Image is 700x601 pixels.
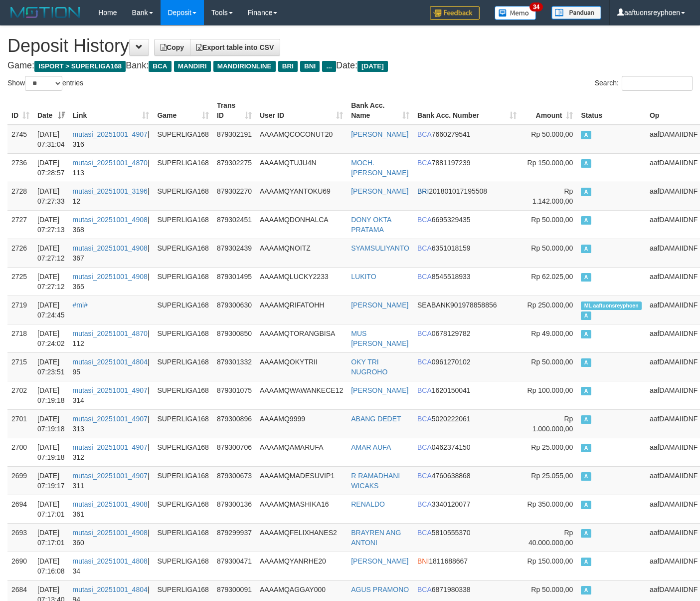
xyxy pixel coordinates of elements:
[417,216,432,224] span: BCA
[33,153,69,182] td: [DATE] 07:28:57
[69,96,154,125] th: Link: activate to sort column ascending
[73,159,148,167] a: mutasi_20251001_4870
[213,352,256,381] td: 879301332
[495,6,536,20] img: Button%20Memo.svg
[531,472,573,480] span: Rp 25.055,00
[213,182,256,210] td: 879302270
[73,301,88,309] a: #ml#
[256,267,347,296] td: AAAAMQLUCKY2233
[153,552,213,580] td: SUPERLIGA168
[153,324,213,352] td: SUPERLIGA168
[73,329,148,337] a: mutasi_20251001_4870
[213,239,256,267] td: 879302439
[256,210,347,239] td: AAAAMQDONHALCA
[25,76,62,91] select: Showentries
[322,61,336,72] span: ...
[581,558,591,566] span: Approved
[417,187,429,195] span: BRI
[256,324,347,352] td: AAAAMQTORANGBISA
[581,131,591,139] span: Approved
[256,153,347,182] td: AAAAMQTUJU4N
[73,358,148,366] a: mutasi_20251001_4804
[33,466,69,495] td: [DATE] 07:19:17
[581,188,591,196] span: Approved
[417,529,432,537] span: BCA
[581,586,591,595] span: Approved
[73,557,148,565] a: mutasi_20251001_4808
[153,381,213,409] td: SUPERLIGA168
[153,239,213,267] td: SUPERLIGA168
[351,130,408,138] a: [PERSON_NAME]
[213,61,276,72] span: MANDIRIONLINE
[581,311,591,320] span: Approved
[7,523,33,552] td: 2693
[351,329,408,347] a: MUS [PERSON_NAME]
[528,529,573,547] span: Rp 40.000.000,00
[256,523,347,552] td: AAAAMQFELIXHANES2
[213,495,256,523] td: 879300136
[351,557,408,565] a: [PERSON_NAME]
[413,352,521,381] td: 0961270102
[153,466,213,495] td: SUPERLIGA168
[417,415,432,423] span: BCA
[153,153,213,182] td: SUPERLIGA168
[413,523,521,552] td: 5810555370
[69,409,154,438] td: | 313
[256,438,347,466] td: AAAAMQAMARUFA
[7,125,33,154] td: 2745
[581,245,591,253] span: Approved
[531,586,573,594] span: Rp 50.000,00
[213,125,256,154] td: 879302191
[351,358,387,376] a: OKY TRI NUGROHO
[7,5,83,20] img: MOTION_logo.png
[577,96,646,125] th: Status
[7,36,693,56] h1: Deposit History
[213,210,256,239] td: 879302451
[413,438,521,466] td: 0462374150
[256,495,347,523] td: AAAAMQMASHIKA16
[529,2,543,11] span: 34
[581,358,591,367] span: Approved
[532,187,573,205] span: Rp 1.142.000,00
[581,159,591,168] span: Approved
[73,216,148,224] a: mutasi_20251001_4908
[213,153,256,182] td: 879302275
[149,61,171,72] span: BCA
[581,415,591,424] span: Approved
[69,239,154,267] td: | 367
[532,415,573,433] span: Rp 1.000.000,00
[196,43,274,51] span: Export table into CSV
[581,529,591,538] span: Approved
[551,6,601,19] img: panduan.png
[7,296,33,324] td: 2719
[33,182,69,210] td: [DATE] 07:27:33
[190,39,280,56] a: Export table into CSV
[7,409,33,438] td: 2701
[351,529,401,547] a: BRAYREN ANG ANTONI
[413,267,521,296] td: 8545518933
[69,182,154,210] td: | 12
[417,443,432,451] span: BCA
[417,500,432,508] span: BCA
[7,210,33,239] td: 2727
[531,130,573,138] span: Rp 50.000,00
[153,523,213,552] td: SUPERLIGA168
[527,557,573,565] span: Rp 150.000,00
[351,216,391,234] a: DONY OKTA PRATAMA
[69,381,154,409] td: | 314
[73,472,148,480] a: mutasi_20251001_4907
[34,61,126,72] span: ISPORT > SUPERLIGA168
[527,500,573,508] span: Rp 350.000,00
[73,586,148,594] a: mutasi_20251001_4804
[33,324,69,352] td: [DATE] 07:24:02
[213,523,256,552] td: 879299937
[351,586,409,594] a: AGUS PRAMONO
[153,495,213,523] td: SUPERLIGA168
[256,552,347,580] td: AAAAMQYANRHE20
[33,523,69,552] td: [DATE] 07:17:01
[417,472,432,480] span: BCA
[33,210,69,239] td: [DATE] 07:27:13
[413,495,521,523] td: 3340120077
[413,552,521,580] td: 1811688667
[581,273,591,282] span: Approved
